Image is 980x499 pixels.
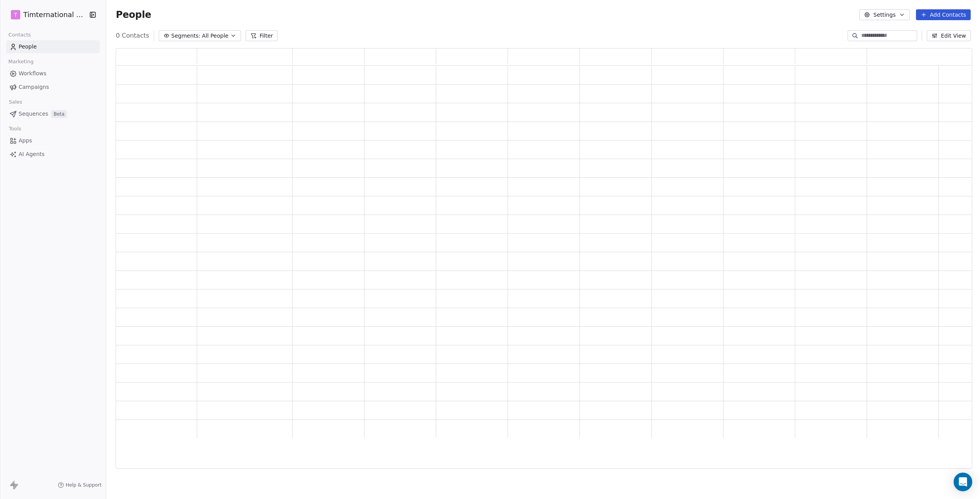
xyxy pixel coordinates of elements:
a: Campaigns [6,81,100,94]
span: Marketing [5,56,37,68]
button: TTimternational B.V. [9,8,84,21]
div: Open Intercom Messenger [954,473,972,491]
span: T [14,11,17,19]
button: Settings [859,9,909,20]
a: AI Agents [6,148,100,161]
div: grid [116,66,973,469]
span: People [19,43,37,51]
span: 0 Contacts [116,31,149,40]
span: AI Agents [19,150,45,158]
button: Filter [246,30,278,41]
a: Help & Support [58,482,101,488]
span: All People [202,32,228,40]
span: Timternational B.V. [23,10,87,20]
span: Campaigns [19,83,49,91]
a: Apps [6,134,100,147]
a: People [6,40,100,53]
span: Tools [5,123,24,135]
span: Sequences [19,110,48,118]
button: Add Contacts [916,9,971,20]
span: Help & Support [66,482,101,488]
span: Contacts [5,29,34,41]
a: Workflows [6,67,100,80]
a: SequencesBeta [6,107,100,120]
span: Workflows [19,69,47,78]
span: Segments: [171,32,200,40]
span: Apps [19,137,32,145]
span: People [116,9,151,21]
span: Sales [5,96,26,108]
button: Edit View [927,30,971,41]
span: Beta [51,110,67,118]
